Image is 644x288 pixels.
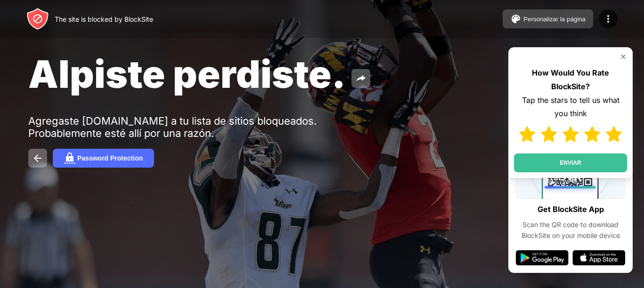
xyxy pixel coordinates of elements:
[523,16,586,23] div: Personalizar la página
[606,126,622,142] img: star-full.svg
[28,51,346,97] span: Alpiste perdiste.
[28,115,319,139] div: Agregaste [DOMAIN_NAME] a tu lista de sitios bloqueados. Probablemente esté allí por una razón.
[562,126,579,142] img: star-full.svg
[514,153,627,172] button: ENVIAR
[514,66,627,93] div: How Would You Rate BlockSite?
[584,126,600,142] img: star-full.svg
[541,126,557,142] img: star-full.svg
[355,73,367,84] img: share.svg
[77,154,143,162] div: Password Protection
[516,250,569,265] img: google-play.svg
[64,152,75,164] img: password.svg
[603,13,614,25] img: menu-icon.svg
[32,152,43,164] img: back.svg
[510,13,522,25] img: pallet.svg
[620,53,627,60] img: rate-us-close.svg
[503,9,593,28] button: Personalizar la página
[516,220,625,241] div: Scan the QR code to download BlockSite on your mobile device
[519,126,535,142] img: star-full.svg
[572,250,625,265] img: app-store.svg
[26,8,49,30] img: header-logo.svg
[514,93,627,121] div: Tap the stars to tell us what you think
[55,15,153,23] div: The site is blocked by BlockSite
[53,149,154,168] button: Password Protection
